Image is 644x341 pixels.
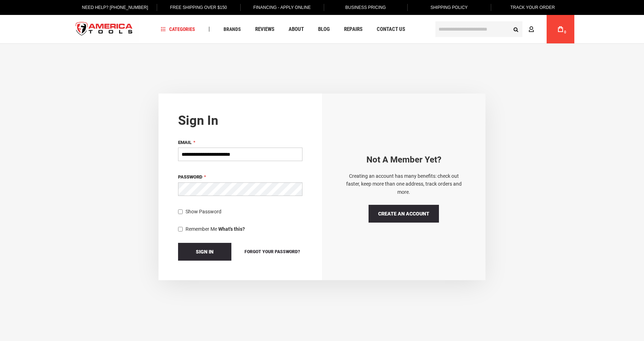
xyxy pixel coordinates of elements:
[342,172,466,196] p: Creating an account has many benefits: check out faster, keep more than one address, track orders...
[374,25,408,34] a: Contact Us
[377,27,405,32] span: Contact Us
[315,25,333,34] a: Blog
[220,25,244,34] a: Brands
[255,27,274,32] span: Reviews
[289,27,304,32] span: About
[186,226,217,232] span: Remember Me
[218,226,245,232] strong: What's this?
[344,27,363,32] span: Repairs
[366,155,441,165] strong: Not a Member yet?
[341,25,366,34] a: Repairs
[178,140,192,145] span: Email
[285,25,307,34] a: About
[245,249,300,254] span: Forgot Your Password?
[554,15,567,43] a: 0
[369,205,439,223] a: Create an Account
[186,209,221,214] span: Show Password
[252,25,278,34] a: Reviews
[178,243,231,261] button: Sign In
[178,174,202,180] span: Password
[564,30,566,34] span: 0
[161,27,195,32] span: Categories
[242,248,302,256] a: Forgot Your Password?
[196,249,214,255] span: Sign In
[70,16,139,43] img: America Tools
[224,27,241,32] span: Brands
[318,27,330,32] span: Blog
[430,5,468,10] span: Shipping Policy
[70,16,139,43] a: store logo
[378,211,429,217] span: Create an Account
[509,22,522,36] button: Search
[178,113,218,128] strong: Sign in
[158,25,198,34] a: Categories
